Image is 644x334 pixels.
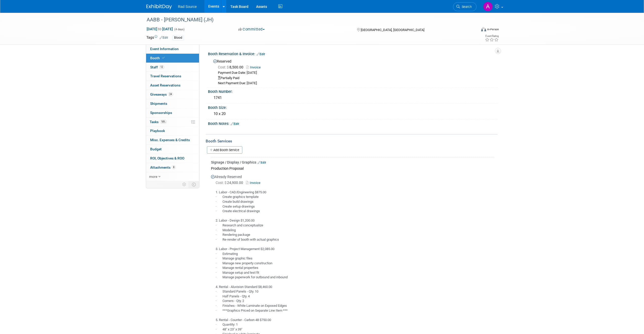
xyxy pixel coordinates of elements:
a: Giveaways24 [146,90,199,99]
a: Sponsorships [146,108,199,117]
td: Tags [146,35,168,41]
a: Edit [160,36,168,39]
span: 12 [159,65,164,69]
div: Reserved [212,57,494,86]
div: AABB - [PERSON_NAME] (JH) [145,15,469,24]
span: Tasks [150,120,167,124]
span: Attachments [150,165,176,169]
a: Add Booth Service [207,146,242,154]
div: Partially Paid [218,76,494,81]
span: 8 [172,165,176,169]
td: Toggle Event Tabs [189,181,199,188]
img: Armando Arellano [483,2,493,11]
a: Booth [146,54,199,63]
div: Event Format [446,26,499,34]
div: Next Payment Due: [DATE] [218,81,494,86]
a: Search [453,2,477,11]
span: (4 days) [174,28,185,31]
span: Booth [150,56,166,60]
div: Booth Reservation & Invoice: [208,50,498,57]
td: Personalize Event Tab Strip [180,181,189,188]
div: 10 x 20 [212,110,494,118]
span: [DATE] [DATE] [146,27,173,31]
span: Travel Reservations [150,74,181,78]
a: Playbook [146,126,199,135]
div: Production Proposal [211,165,494,172]
span: more [149,175,157,179]
a: Shipments [146,99,199,108]
span: Cost: $ [218,65,229,69]
a: Attachments8 [146,163,199,172]
span: Shipments [150,101,167,106]
button: Committed [236,27,267,32]
img: ExhibitDay [146,4,172,9]
span: 18% [160,120,167,124]
span: Playbook [150,129,165,133]
div: Blood [173,35,184,40]
a: more [146,172,199,181]
a: ROI, Objectives & ROO [146,154,199,163]
a: Staff12 [146,63,199,72]
div: Signage / Display / Graphics [211,160,494,165]
span: Budget [150,147,162,151]
span: Staff [150,65,164,69]
div: Booth Services [206,138,498,144]
span: Asset Reservations [150,83,180,87]
i: Booth reservation complete [162,56,165,59]
a: Edit [257,52,265,56]
span: Search [460,5,472,9]
span: 8,500.00 [218,65,245,69]
div: Event Rating [485,35,499,37]
span: Sponsorships [150,111,172,115]
img: Format-Inperson.png [481,27,486,31]
a: Asset Reservations [146,81,199,90]
span: 24,900.00 [216,181,245,185]
div: 1741 [212,94,494,102]
span: Event Information [150,47,179,51]
div: Payment Due Date: [DATE] [218,70,494,75]
a: Tasks18% [146,118,199,126]
span: Giveaways [150,92,173,96]
div: Booth Notes: [208,120,498,126]
a: Invoice [246,181,262,185]
span: 24 [168,92,173,96]
div: In-Person [487,27,499,31]
span: Rad Source [178,5,197,9]
a: Edit [258,161,266,164]
a: Invoice [246,65,263,69]
span: Cost: $ [216,181,227,185]
a: Misc. Expenses & Credits [146,136,199,144]
span: [GEOGRAPHIC_DATA], [GEOGRAPHIC_DATA] [361,28,424,32]
span: Misc. Expenses & Credits [150,138,190,142]
a: Event Information [146,45,199,53]
a: Budget [146,145,199,154]
a: Edit [231,122,239,126]
a: Travel Reservations [146,72,199,81]
div: Booth Number: [208,88,498,94]
div: Booth Size: [208,104,498,110]
span: to [157,27,162,31]
span: ROI, Objectives & ROO [150,156,184,160]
